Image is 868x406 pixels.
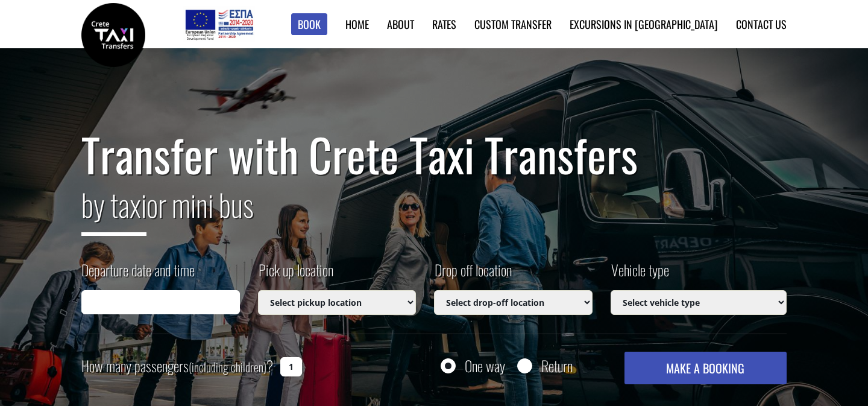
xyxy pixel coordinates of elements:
a: Contact us [736,16,787,32]
label: How many passengers ? [81,352,273,381]
label: Drop off location [434,259,512,290]
img: Crete Taxi Transfers | Safe Taxi Transfer Services from to Heraklion Airport, Chania Airport, Ret... [81,3,145,67]
h2: or mini bus [81,180,787,245]
a: Book [291,13,327,36]
label: Vehicle type [611,259,669,290]
a: Excursions in [GEOGRAPHIC_DATA] [570,16,718,32]
a: Custom Transfer [474,16,552,32]
span: by taxi [81,182,146,236]
label: Pick up location [258,259,333,290]
img: e-bannersEUERDF180X90.jpg [183,6,255,42]
a: Crete Taxi Transfers | Safe Taxi Transfer Services from to Heraklion Airport, Chania Airport, Ret... [81,27,145,40]
h1: Transfer with Crete Taxi Transfers [81,129,787,180]
a: Home [345,16,369,32]
a: About [387,16,414,32]
small: (including children) [189,358,266,376]
label: Departure date and time [81,259,195,290]
label: Return [541,358,573,373]
button: MAKE A BOOKING [624,352,787,384]
a: Rates [432,16,456,32]
label: One way [465,358,505,373]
